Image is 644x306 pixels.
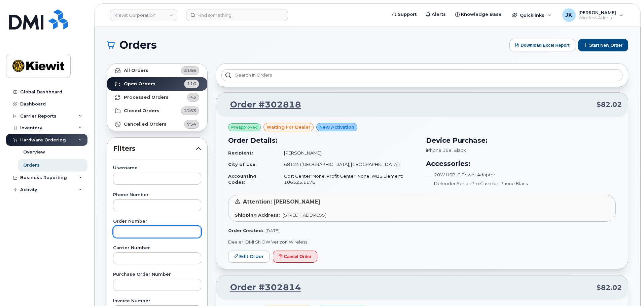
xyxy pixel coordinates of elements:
strong: Recipient: [228,150,253,156]
button: Start New Order [578,39,628,51]
a: Processed Orders43 [107,91,207,104]
span: Orders [119,40,157,50]
span: $82.02 [597,100,622,110]
button: Cancel Order [273,251,317,263]
strong: City of Use: [228,162,257,167]
span: 2253 [184,107,196,114]
span: 43 [190,94,196,100]
h3: Device Purchase: [426,135,616,145]
button: Download Excel Report [509,39,575,51]
strong: Accounting Codes: [228,173,256,185]
label: Order Number [113,219,201,224]
a: Order #302818 [222,99,301,111]
h3: Order Details: [228,135,418,145]
strong: Order Created: [228,228,263,233]
span: New Activation [319,124,354,130]
label: Invoice Number [113,299,201,303]
strong: Closed Orders [124,108,159,114]
label: Phone Number [113,193,201,197]
li: Defender Series Pro Case for iPhone Black [426,180,616,187]
span: Attention: [PERSON_NAME] [243,199,320,205]
span: Filters [113,144,196,154]
input: Search in orders [221,69,622,81]
strong: Open Orders [124,81,155,87]
strong: Processed Orders [124,95,169,100]
span: iPhone 16e [426,147,452,153]
span: 116 [187,81,196,87]
iframe: Messenger Launcher [615,277,639,301]
span: waiting for dealer [266,124,311,130]
strong: Cancelled Orders [124,122,167,127]
h3: Accessories: [426,159,616,169]
p: Dealer: DMI SNOW Verizon Wireless [228,239,616,245]
span: 3166 [184,67,196,74]
li: 20W USB-C Power Adapter [426,172,616,178]
a: All Orders3166 [107,64,207,77]
span: [STREET_ADDRESS] [283,212,326,218]
td: [PERSON_NAME] [278,147,418,159]
label: Username [113,166,201,170]
label: Purchase Order Number [113,272,201,277]
a: Closed Orders2253 [107,104,207,118]
a: Cancelled Orders754 [107,118,207,131]
strong: All Orders [124,68,148,73]
a: Edit Order [228,251,270,263]
span: Preapproved [231,124,258,130]
td: 68124 ([GEOGRAPHIC_DATA], [GEOGRAPHIC_DATA]) [278,159,418,170]
span: 754 [187,121,196,127]
span: $82.02 [597,283,622,293]
td: Cost Center: None, Profit Center: None, WBS Element: 106525.1176 [278,170,418,188]
strong: Shipping Address: [235,212,280,218]
span: [DATE] [265,228,280,233]
span: , Black [452,147,466,153]
a: Order #302814 [222,281,301,294]
a: Open Orders116 [107,77,207,91]
label: Carrier Number [113,246,201,250]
